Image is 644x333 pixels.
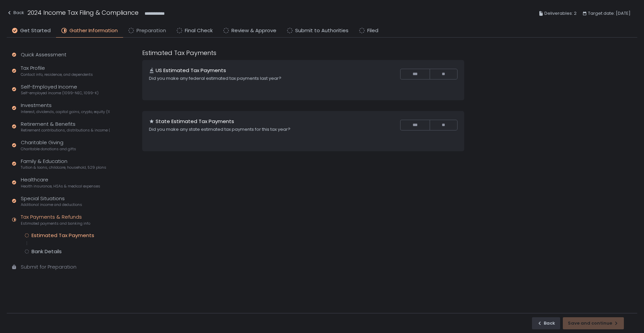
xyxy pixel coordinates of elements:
button: Back [7,8,24,19]
span: Charitable donations and gifts [21,147,76,152]
div: Estimated Tax Payments [32,232,94,239]
span: Deliverables: 2 [544,9,577,17]
div: Family & Education [21,158,106,170]
span: Contact info, residence, and dependents [21,72,93,77]
div: Tax Profile [21,64,93,77]
div: Submit for Preparation [21,263,76,271]
div: Back [7,9,24,17]
h1: 2024 Income Tax Filing & Compliance [28,8,139,17]
span: Filed [367,27,378,35]
h1: US Estimated Tax Payments [156,67,226,74]
div: Did you make any state estimated tax payments for this tax year? [149,126,373,132]
span: Target date: [DATE] [588,9,631,17]
h1: Estimated Tax Payments [142,48,216,57]
span: Retirement contributions, distributions & income (1099-R, 5498) [21,128,110,133]
span: Health insurance, HSAs & medical expenses [21,184,100,189]
div: Tax Payments & Refunds [21,213,90,226]
div: Did you make any federal estimated tax payments last year? [149,75,373,81]
div: Back [537,320,555,326]
span: Preparation [137,27,166,35]
span: Review & Approve [231,27,276,35]
div: Bank Details [32,248,62,255]
span: Final Check [185,27,213,35]
span: Interest, dividends, capital gains, crypto, equity (1099s, K-1s) [21,109,110,114]
span: Tuition & loans, childcare, household, 529 plans [21,165,106,170]
span: Submit to Authorities [295,27,348,35]
div: Charitable Giving [21,139,76,152]
span: Gather Information [69,27,118,35]
span: Estimated payments and banking info [21,221,90,226]
button: Back [532,317,560,329]
div: Quick Assessment [21,51,66,59]
span: Additional income and deductions [21,202,82,207]
h1: State Estimated Tax Payments [156,118,234,125]
span: Get Started [20,27,51,35]
div: Self-Employed Income [21,83,99,96]
div: Investments [21,102,110,114]
span: Self-employed income (1099-NEC, 1099-K) [21,91,99,96]
div: Healthcare [21,176,100,189]
div: Special Situations [21,195,82,208]
div: Retirement & Benefits [21,120,110,133]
